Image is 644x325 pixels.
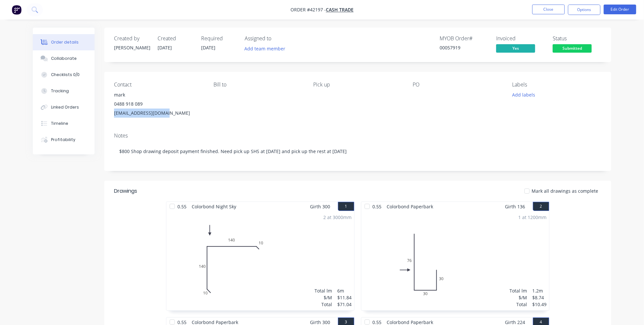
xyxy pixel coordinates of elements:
button: Add team member [241,44,289,53]
div: 6m [337,287,352,294]
span: 0.55 [175,202,189,211]
button: Close [532,5,565,14]
div: $10.49 [532,301,547,308]
div: $800 Shop drawing deposit payment finished. Need pick up SHS at [DATE] and pick up the rest at [D... [114,141,601,161]
span: 0.55 [370,202,384,211]
div: 07630301 at 1200mmTotal lm$/MTotal1.2m$8.74$10.49 [361,211,549,310]
a: Cash Trade [326,7,354,13]
div: Contact [114,82,203,88]
button: Add team member [245,44,289,53]
button: Order details [33,34,95,50]
div: 00057919 [440,44,488,51]
span: Colorbond Paperbark [384,202,436,211]
div: Assigned to [245,35,310,42]
button: Timeline [33,115,95,132]
span: Girth 300 [310,202,330,211]
div: Invoiced [496,35,545,42]
button: Edit Order [604,5,636,14]
button: Profitability [33,132,95,148]
div: Total [315,301,332,308]
div: $11.84 [337,294,352,301]
div: $/M [509,294,527,301]
div: Collaborate [51,56,77,61]
div: Timeline [51,121,68,126]
div: Status [553,35,601,42]
div: Order details [51,39,79,45]
button: Submitted [553,44,592,54]
div: Tracking [51,88,69,94]
div: $8.74 [532,294,547,301]
div: Bill to [213,82,303,88]
button: Tracking [33,83,95,99]
div: mark [114,90,203,99]
span: [DATE] [158,45,172,51]
span: [DATE] [201,45,215,51]
div: [EMAIL_ADDRESS][DOMAIN_NAME] [114,109,203,118]
div: Required [201,35,237,42]
button: Add labels [509,90,538,99]
div: 2 at 3000mm [323,214,352,221]
div: Linked Orders [51,104,79,110]
div: $71.04 [337,301,352,308]
span: Order #42197 - [290,7,326,13]
button: 2 [533,202,549,211]
div: Pick up [313,82,402,88]
div: Drawings [114,187,137,195]
div: mark0488 918 089[EMAIL_ADDRESS][DOMAIN_NAME] [114,90,203,118]
div: Created [158,35,193,42]
div: Created by [114,35,150,42]
button: Checklists 0/0 [33,67,95,83]
div: Total [509,301,527,308]
div: 010140140102 at 3000mmTotal lm$/MTotal6m$11.84$71.04 [166,211,354,310]
div: 1.2m [532,287,547,294]
div: PO [413,82,502,88]
div: Total lm [315,287,332,294]
div: Checklists 0/0 [51,72,80,78]
div: Labels [512,82,601,88]
button: Options [568,5,600,15]
div: 1 at 1200mm [518,214,547,221]
div: MYOB Order # [440,35,488,42]
button: Collaborate [33,50,95,67]
div: Profitability [51,137,75,143]
div: 0488 918 089 [114,99,203,109]
button: Linked Orders [33,99,95,115]
span: Girth 136 [505,202,525,211]
img: Factory [12,5,21,15]
span: Submitted [553,44,592,52]
span: Colorbond Night Sky [189,202,239,211]
div: $/M [315,294,332,301]
div: [PERSON_NAME] [114,44,150,51]
span: Yes [496,44,535,52]
button: 1 [338,202,354,211]
div: Total lm [509,287,527,294]
div: Notes [114,133,601,139]
span: Mark all drawings as complete [532,188,598,194]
